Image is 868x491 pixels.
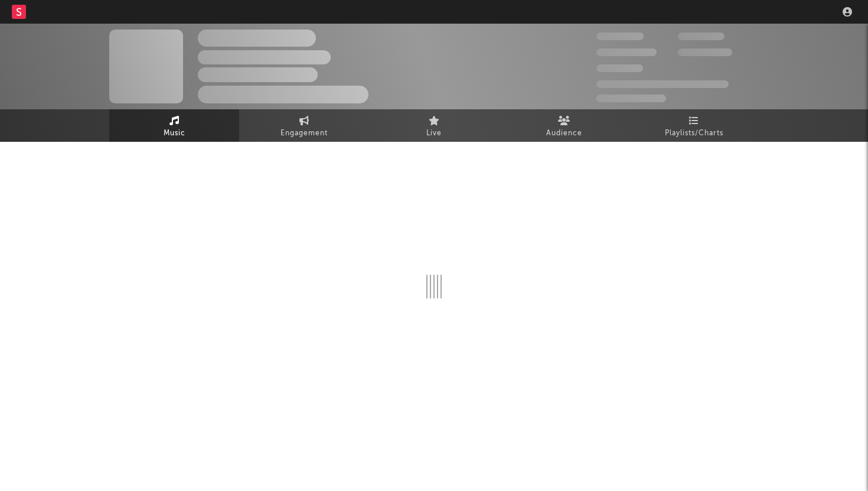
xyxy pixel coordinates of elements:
[665,126,723,141] span: Playlists/Charts
[499,109,629,142] a: Audience
[596,95,666,102] span: Jump Score: 85.0
[596,32,644,40] span: 300,000
[629,109,759,142] a: Playlists/Charts
[596,64,643,72] span: 100,000
[369,109,499,142] a: Live
[239,109,369,142] a: Engagement
[280,126,328,141] span: Engagement
[678,48,732,56] span: 1,000,000
[678,32,725,40] span: 100,000
[546,126,582,141] span: Audience
[596,80,729,88] span: 50,000,000 Monthly Listeners
[164,126,185,141] span: Music
[596,48,657,56] span: 50,000,000
[109,109,239,142] a: Music
[426,126,442,141] span: Live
